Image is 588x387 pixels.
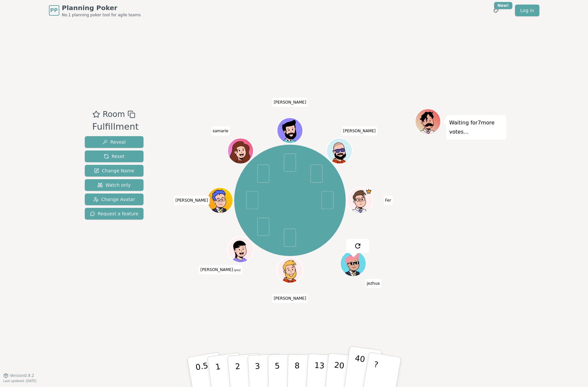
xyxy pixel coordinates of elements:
p: Waiting for 7 more votes... [449,118,503,136]
span: Planning Poker [62,3,141,12]
span: Click to change your name [384,196,393,205]
span: PP [50,7,58,14]
span: Room [103,108,125,120]
button: Reset [85,150,144,162]
span: Click to change your name [341,126,377,136]
button: Change Name [85,165,144,177]
span: Click to change your name [365,279,382,288]
button: Request a feature [85,208,144,220]
span: Click to change your name [272,294,308,303]
span: Change Avatar [93,196,135,203]
span: Change Name [94,167,134,174]
span: Version 0.9.2 [10,373,34,378]
img: reset [354,242,362,250]
div: New! [494,2,513,9]
span: Click to change your name [174,196,210,205]
a: PPPlanning PokerNo.1 planning poker tool for agile teams [49,3,141,18]
span: Click to change your name [211,126,230,136]
span: Reveal [102,139,126,145]
span: Fer is the host [366,188,372,195]
span: Last updated: [DATE] [3,379,37,383]
span: Watch only [98,182,131,188]
a: Log in [515,5,539,16]
button: Watch only [85,179,144,191]
span: Request a feature [90,210,139,217]
span: (you) [233,269,241,272]
span: Click to change your name [199,265,242,274]
button: Version0.9.2 [3,373,34,378]
button: New! [490,5,502,16]
button: Reveal [85,136,144,148]
button: Click to change your avatar [228,237,252,262]
button: Change Avatar [85,193,144,205]
span: Reset [104,153,124,160]
button: Add as favourite [92,108,100,120]
span: Click to change your name [272,98,308,107]
span: No.1 planning poker tool for agile teams [62,12,141,18]
div: Fulfillment [92,120,139,134]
